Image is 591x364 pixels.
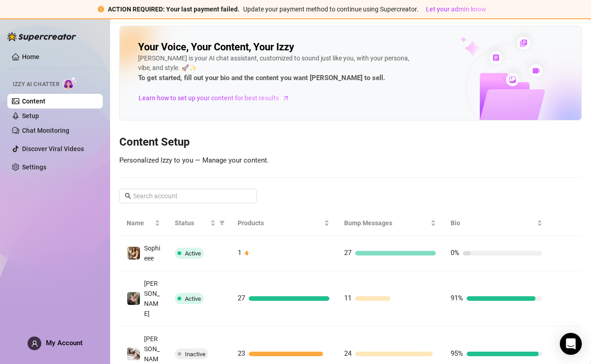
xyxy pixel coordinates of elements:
[127,292,140,305] img: Sophie
[185,250,201,257] span: Active
[138,41,294,54] h2: Your Voice, Your Content, Your Izzy
[337,211,443,236] th: Bump Messages
[108,5,240,13] strong: ACTION REQUIRED: Your last payment failed.
[63,76,77,90] img: AI Chatter
[217,216,227,230] span: filter
[451,294,463,302] span: 91%
[238,349,245,358] span: 23
[22,98,45,105] a: Content
[451,349,463,358] span: 95%
[138,54,413,84] div: [PERSON_NAME] is your AI chat assistant, customized to sound just like you, with your persona, vi...
[344,349,351,358] span: 24
[185,295,201,302] span: Active
[167,211,230,236] th: Status
[22,127,69,134] a: Chat Monitoring
[238,218,322,228] span: Products
[439,27,581,120] img: ai-chatter-content-library-cLFOSyPT.png
[451,249,459,257] span: 0%
[560,333,582,355] div: Open Intercom Messenger
[31,340,38,347] span: user
[119,135,582,150] h3: Content Setup
[22,163,46,171] a: Settings
[133,191,244,201] input: Search account
[344,249,351,257] span: 27
[119,156,269,164] span: Personalized Izzy to you — Manage your content.
[451,218,535,228] span: Bio
[426,5,486,13] span: Let your admin know
[22,53,39,60] a: Home
[46,339,83,347] span: My Account
[125,193,131,199] span: search
[127,218,153,228] span: Name
[139,93,279,103] span: Learn how to set up your content for best results
[230,211,337,236] th: Products
[219,220,225,226] span: filter
[243,5,418,13] span: Update your payment method to continue using Supercreator.
[422,4,490,15] button: Let your admin know
[7,32,76,41] img: logo-BBDzfeDw.svg
[144,244,160,262] span: Sophieee
[22,145,84,152] a: Discover Viral Videos
[98,6,104,12] span: exclamation-circle
[344,294,351,302] span: 11
[144,280,160,317] span: [PERSON_NAME]
[344,218,429,228] span: Bump Messages
[175,218,208,228] span: Status
[127,348,140,360] img: Jessica
[22,112,39,120] a: Setup
[138,91,296,105] a: Learn how to set up your content for best results
[13,80,59,89] span: Izzy AI Chatter
[238,294,245,302] span: 27
[119,211,167,236] th: Name
[127,247,140,260] img: Sophieee
[281,93,290,103] span: arrow-right
[443,211,550,236] th: Bio
[138,74,385,82] strong: To get started, fill out your bio and the content you want [PERSON_NAME] to sell.
[185,351,206,358] span: Inactive
[238,249,241,257] span: 1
